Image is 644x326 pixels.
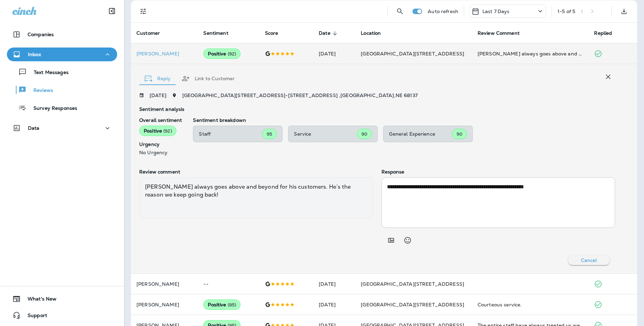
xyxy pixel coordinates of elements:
p: General Experience [389,131,452,137]
p: Response [381,169,615,175]
div: Positive [203,299,241,310]
span: Replied [594,30,621,36]
span: [GEOGRAPHIC_DATA][STREET_ADDRESS] [361,302,464,308]
p: Reviews [27,87,53,94]
span: Date [319,30,330,36]
span: [GEOGRAPHIC_DATA][STREET_ADDRESS] [361,281,464,287]
span: What's New [21,296,57,304]
span: Sentiment [203,30,237,36]
span: [GEOGRAPHIC_DATA][STREET_ADDRESS] - [STREET_ADDRESS] , [GEOGRAPHIC_DATA] , NE 68137 [182,92,418,98]
span: ( 92 ) [228,51,236,57]
span: 90 [361,131,367,137]
button: Survey Responses [7,101,117,115]
td: [DATE] [313,294,355,315]
p: No Urgency [139,150,182,155]
button: Reviews [7,83,117,97]
div: Click to view Customer Drawer [136,51,192,56]
span: 90 [457,131,462,137]
p: Urgency [139,141,182,147]
span: Customer [136,30,160,36]
td: [DATE] [313,43,355,64]
p: Survey Responses [27,105,77,112]
p: [DATE] [150,93,166,98]
button: Filters [136,4,150,18]
button: Support [7,308,117,322]
span: ( 85 ) [228,302,236,308]
span: Location [361,30,381,36]
p: Text Messages [27,70,69,76]
p: Staff [199,131,262,137]
button: What's New [7,292,117,306]
div: [PERSON_NAME] always goes above and beyond for his customers. He’s the reason we keep going back! [139,177,373,219]
button: Reply [139,66,176,91]
button: Add in a premade template [384,233,398,247]
div: Positive [139,126,176,136]
span: ( 92 ) [163,128,172,134]
span: Location [361,30,390,36]
p: Inbox [28,52,41,57]
button: Cancel [568,255,610,265]
span: Replied [594,30,612,36]
span: Date [319,30,339,36]
button: Select an emoji [401,233,415,247]
button: Collapse Sidebar [102,4,122,18]
p: Companies [28,32,54,37]
td: [DATE] [313,274,355,294]
p: Sentiment analysis [139,106,615,112]
p: Sentiment breakdown [193,117,615,123]
p: Overall sentiment [139,117,182,123]
td: -- [198,274,259,294]
p: [PERSON_NAME] [136,302,192,307]
div: Shawn always goes above and beyond for his customers. He’s the reason we keep going back! [478,50,583,57]
div: 1 - 5 of 5 [558,9,575,14]
button: Companies [7,28,117,41]
span: Review Comment [478,30,529,36]
p: [PERSON_NAME] [136,281,192,287]
button: Data [7,121,117,135]
span: Support [21,313,47,321]
button: Inbox [7,48,117,61]
span: 95 [267,131,272,137]
div: Courteous service. [478,301,583,308]
span: [GEOGRAPHIC_DATA][STREET_ADDRESS] [361,51,464,57]
p: Service [294,131,357,137]
p: Data [28,125,40,131]
button: Link to Customer [176,66,240,91]
p: Cancel [581,257,597,263]
p: Last 7 Days [482,9,510,14]
span: Customer [136,30,169,36]
span: Score [265,30,287,36]
button: Text Messages [7,65,117,79]
button: Export as CSV [617,4,631,18]
div: Positive [203,49,241,59]
span: Score [265,30,278,36]
span: Sentiment [203,30,228,36]
p: Auto refresh [428,9,458,14]
span: Review Comment [478,30,520,36]
button: Search Reviews [393,4,407,18]
p: Review comment [139,169,373,175]
p: [PERSON_NAME] [136,51,192,56]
